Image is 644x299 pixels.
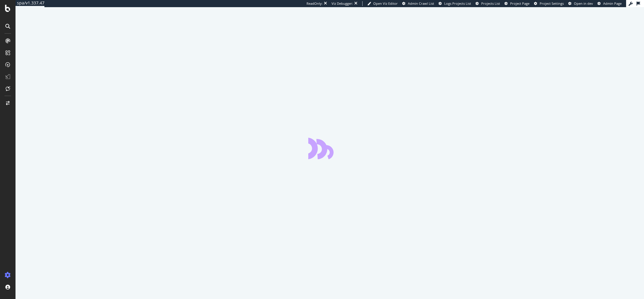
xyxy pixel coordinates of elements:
span: Open in dev [574,1,593,6]
span: Projects List [481,1,500,6]
div: animation [308,138,351,159]
a: Logs Projects List [439,1,471,6]
span: Project Page [510,1,530,6]
a: Project Page [504,1,530,6]
span: Admin Page [603,1,622,6]
a: Projects List [476,1,500,6]
div: ReadOnly: [306,1,323,6]
a: Admin Crawl List [402,1,434,6]
a: Project Settings [534,1,564,6]
span: Project Settings [540,1,564,6]
span: Logs Projects List [444,1,471,6]
a: Open Viz Editor [367,1,398,6]
a: Admin Page [597,1,622,6]
span: Admin Crawl List [408,1,434,6]
div: Viz Debugger: [332,1,353,6]
a: Open in dev [568,1,593,6]
span: Open Viz Editor [373,1,398,6]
